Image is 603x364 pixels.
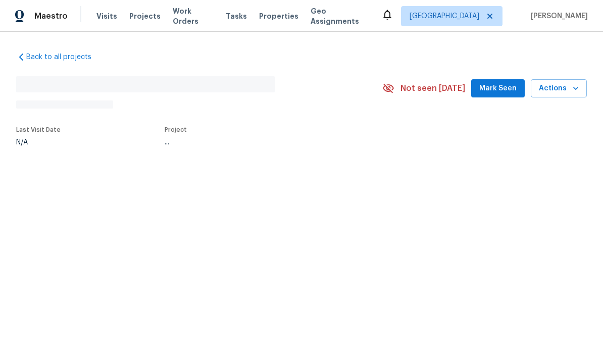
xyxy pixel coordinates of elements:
span: [PERSON_NAME] [527,11,588,21]
span: Properties [259,11,298,21]
span: Mark Seen [479,82,517,95]
span: Projects [129,11,161,21]
button: Actions [531,79,587,98]
div: ... [165,139,359,146]
span: Project [165,127,187,133]
button: Mark Seen [471,79,525,98]
span: Maestro [34,11,68,21]
span: Tasks [226,13,247,20]
span: Not seen [DATE] [400,83,465,93]
span: [GEOGRAPHIC_DATA] [410,11,479,21]
span: Work Orders [173,6,214,26]
span: Actions [539,82,579,95]
span: Geo Assignments [311,6,369,26]
span: Last Visit Date [16,127,61,133]
div: N/A [16,139,61,146]
span: Visits [96,11,117,21]
a: Back to all projects [16,52,113,62]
